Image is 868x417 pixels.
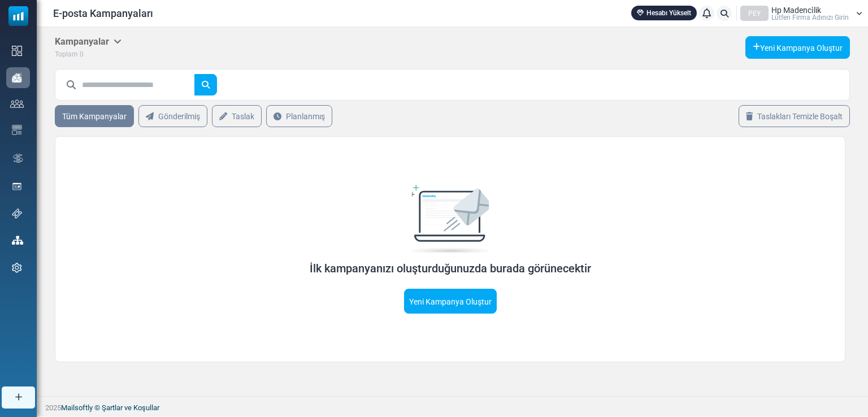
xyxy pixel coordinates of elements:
[55,36,109,47] font: Kampanyalar
[12,73,22,82] img: campaigns-icon-active.png
[12,152,24,165] img: workflow.svg
[646,9,691,17] font: Hesabı Yükselt
[55,105,134,127] a: Tüm Kampanyalar
[80,50,84,58] font: 0
[138,105,207,127] a: Gönderilmiş
[45,403,61,412] font: 2025
[740,6,862,21] a: PEY Hp Madenci̇lik Lütfen Firma Adınızı Girin
[62,112,127,121] font: Tüm Kampanyalar
[760,44,843,53] font: Yeni Kampanya Oluştur
[102,403,159,412] a: Şartlar ve Koşullar
[10,99,24,107] img: contacts-icon.svg
[266,105,332,127] a: Planlanmış
[12,263,22,273] img: settings-icon.svg
[232,112,254,121] font: Taslak
[12,208,22,219] img: support-icon.svg
[61,403,100,412] a: Mailsoftly ©
[12,46,22,56] img: dashboard-icon.svg
[102,403,159,412] span: çeviri eksik: en.layouts.footer.terms_and_conditions
[748,10,761,18] font: PEY
[409,297,492,306] font: Yeni Kampanya Oluştur
[771,14,849,21] font: Lütfen Firma Adınızı Girin
[158,112,200,121] font: Gönderilmiş
[310,262,591,275] font: İlk kampanyanızı oluşturduğunuzda burada görünecektir
[8,6,28,26] img: mailsoftly_icon_blue_white.svg
[757,112,843,121] font: Taslakları Temizle Boşalt
[212,105,262,127] a: Taslak
[53,7,153,19] font: E-posta Kampanyaları
[771,6,821,15] font: Hp Madenci̇lik
[55,50,78,58] font: Toplam
[12,125,22,135] img: email-templates-icon.svg
[631,6,697,20] a: Hesabı Yükselt
[286,112,325,121] font: Planlanmış
[12,181,22,192] img: landing_pages.svg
